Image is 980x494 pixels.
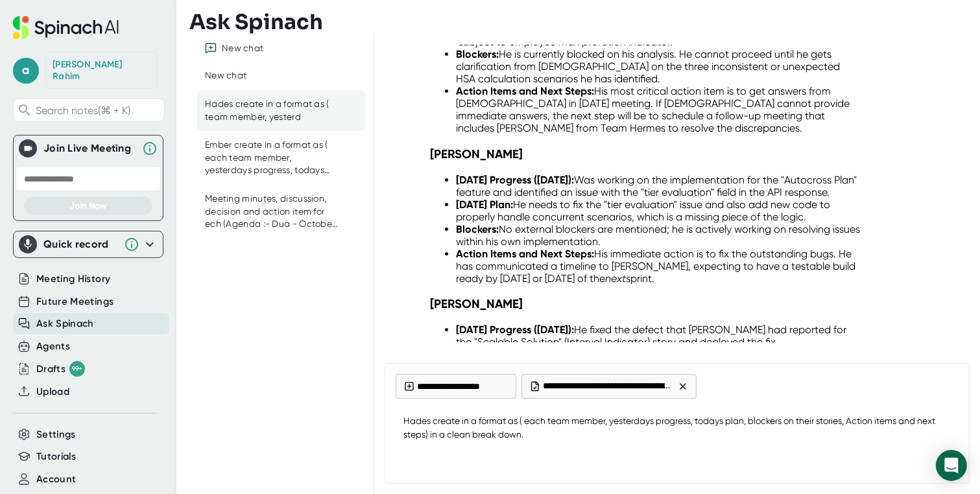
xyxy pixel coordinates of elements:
button: Meeting History [36,272,110,287]
div: 99+ [69,361,85,377]
button: Agents [36,339,70,354]
button: Drafts 99+ [36,361,85,377]
button: Ask Spinach [36,316,94,331]
div: New chat [205,69,246,82]
div: Quick record [43,238,117,251]
div: Abdul Rahim [53,59,150,82]
strong: Blockers: [456,223,499,235]
strong: Action Items and Next Steps: [456,85,594,97]
li: No external blockers are mentioned; he is actively working on resolving issues within his own imp... [456,223,862,248]
strong: [DATE] Progress ([DATE]): [456,174,574,186]
li: His immediate action is to fix the outstanding bugs. He has communicated a timeline to [PERSON_NA... [456,248,862,285]
div: Quick record [19,231,158,257]
div: Open Intercom Messenger [936,450,967,481]
div: Ember create in a format as ( each team member, yesterdays progress, todays plan, blockers on the... [205,139,339,177]
div: Hades create in a format as ( team member, yesterd [205,98,339,123]
img: Join Live Meeting [21,142,34,155]
span: a [13,58,39,84]
strong: [PERSON_NAME] [430,296,523,311]
button: Settings [36,427,76,442]
div: New chat [222,43,263,54]
div: Drafts [36,361,85,377]
button: Tutorials [36,449,76,464]
strong: [DATE] Plan: [456,198,513,211]
li: Was working on the implementation for the "Autocross Plan" feature and identified an issue with t... [456,174,862,198]
span: Search notes (⌘ + K) [36,104,161,117]
textarea: Hades create in a format as ( each team member, yesterdays progress, todays plan, blockers on the... [396,406,959,449]
strong: Blockers: [456,48,499,60]
button: Upload [36,384,69,399]
div: Join Live Meeting [43,142,136,155]
div: Send message [935,449,959,473]
button: Account [36,472,76,487]
strong: [PERSON_NAME] [430,147,523,161]
li: He is currently blocked on his analysis. He cannot proceed until he gets clarification from [DEMO... [456,48,862,85]
div: Join Live MeetingJoin Live Meeting [19,135,158,161]
h3: Ask Spinach [189,10,323,34]
span: Join Now [69,200,107,211]
div: Meeting minutes, discussion, decision and action item for ech (Agenda :- Dua - ⁠October Islamic C... [205,193,339,231]
em: next [605,272,626,285]
li: He fixed the defect that [PERSON_NAME] had reported for the "Scalable Solution" (Interval Indicat... [456,323,862,348]
li: He needs to fix the "tier evaluation" issue and also add new code to properly handle concurrent s... [456,198,862,223]
strong: Action Items and Next Steps: [456,248,594,260]
button: Future Meetings [36,294,114,309]
li: His most critical action item is to get answers from [DEMOGRAPHIC_DATA] in [DATE] meeting. If [DE... [456,85,862,134]
button: Join Now [24,196,152,215]
strong: [DATE] Progress ([DATE]): [456,323,574,336]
